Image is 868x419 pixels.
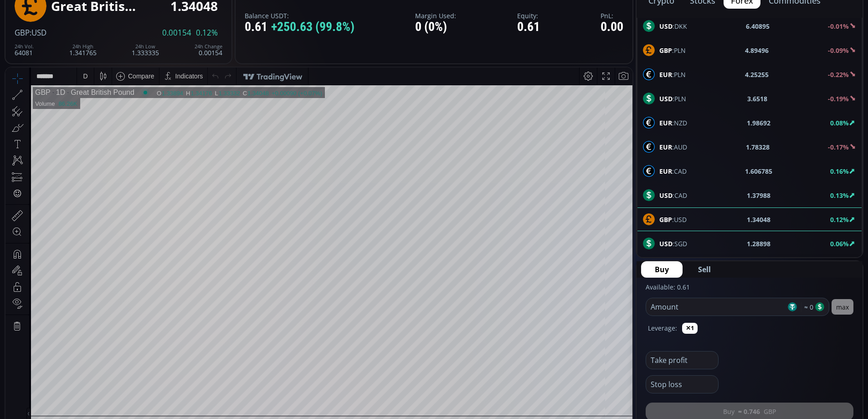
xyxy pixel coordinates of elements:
b: 1.606785 [745,166,772,176]
div: Volume [30,33,49,40]
span: :SGD [659,239,687,248]
label: Equity: [517,12,540,19]
b: 1.37988 [747,191,770,200]
span: Sell [698,264,711,275]
span: :USD [30,27,46,38]
b: 1.28898 [747,239,770,248]
b: EUR [659,119,672,127]
button: 11:01:54 (UTC) [520,362,570,379]
b: EUR [659,167,672,176]
b: -0.22% [828,70,849,79]
div: 1.341765 [69,44,97,56]
div: GBP [30,21,45,29]
span: 11:01:54 (UTC) [523,367,567,374]
b: 4.89496 [745,46,769,55]
b: 6.40895 [746,21,770,31]
div: +0.00090 (+0.07%) [266,22,317,29]
b: -0.01% [828,22,849,31]
b: USD [659,94,673,103]
div: C [237,22,242,29]
div: 86.26K [53,33,72,40]
div: 24h Low [132,44,159,49]
b: USD [659,239,673,248]
div: H [180,22,185,29]
span: :PLN [659,94,686,103]
span: :PLN [659,46,686,55]
b: USD [659,22,673,31]
div: 0.61 [517,20,540,34]
b: 4.25255 [745,70,769,79]
label: PnL: [601,12,623,19]
div: 5y [33,367,40,374]
span: :DKK [659,21,687,31]
div: log [595,367,603,374]
b: EUR [659,143,672,151]
div: 1D [45,21,60,29]
b: -0.09% [828,46,849,55]
div: 1.333335 [132,44,159,56]
div: 1.33332 [213,22,235,29]
div: 5d [90,367,97,374]
label: Margin Used: [415,12,456,19]
span: :NZD [659,118,687,128]
span: :PLN [659,70,686,79]
div: Go to [122,362,137,379]
div: 24h Change [195,44,222,49]
div: Indicators [170,5,198,12]
span: ≈ 0 [801,302,813,312]
div: 1.33894 [156,22,178,29]
div: L [209,22,213,29]
div: Toggle Percentage [579,362,591,379]
div: 24h High [69,44,97,49]
div: Market open [136,21,144,29]
button: ✕1 [682,323,698,334]
div: 0.00154 [195,44,222,56]
div: auto [610,367,622,374]
b: -0.17% [828,143,849,151]
b: 0.16% [830,167,849,176]
b: 0.08% [830,119,849,127]
div: 0.61 [245,20,354,34]
span: :AUD [659,142,687,152]
div: Compare [123,5,149,12]
div: 64081 [15,44,34,56]
div: 0.00 [601,20,623,34]
div: 1y [46,367,53,374]
div: 0 (0%) [415,20,456,34]
div: O [151,22,156,29]
b: 1.78328 [746,142,770,152]
div: Hide Drawings Toolbar [21,340,25,352]
span: :CAD [659,166,687,176]
span: 0.00154 [162,29,191,37]
span: Buy [655,264,669,275]
div: 3m [59,367,68,374]
div: D [77,5,82,12]
span: 0.12% [196,29,218,37]
div: 1m [74,367,83,374]
b: 3.6518 [747,94,767,103]
b: 0.13% [830,191,849,200]
div: Great British Pound [60,21,129,29]
div: 1.34176 [185,22,206,29]
span: :CAD [659,191,687,200]
label: Available: 0.61 [646,283,690,291]
button: Buy [641,261,683,278]
b: GBP [659,46,672,55]
div: 1.34048 [242,22,263,29]
b: USD [659,191,673,200]
div: Toggle Log Scale [591,362,606,379]
b: EUR [659,70,672,79]
span: +250.63 (99.8%) [271,20,354,34]
label: Leverage: [648,323,677,333]
span: GBP [15,27,30,38]
b: -0.19% [828,94,849,103]
button: Sell [684,261,724,278]
div:  [8,122,15,130]
b: 1.98692 [747,118,770,128]
label: Balance USDT: [245,12,354,19]
div: 1d [103,367,110,374]
b: 0.06% [830,239,849,248]
div: 24h Vol. [15,44,34,49]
